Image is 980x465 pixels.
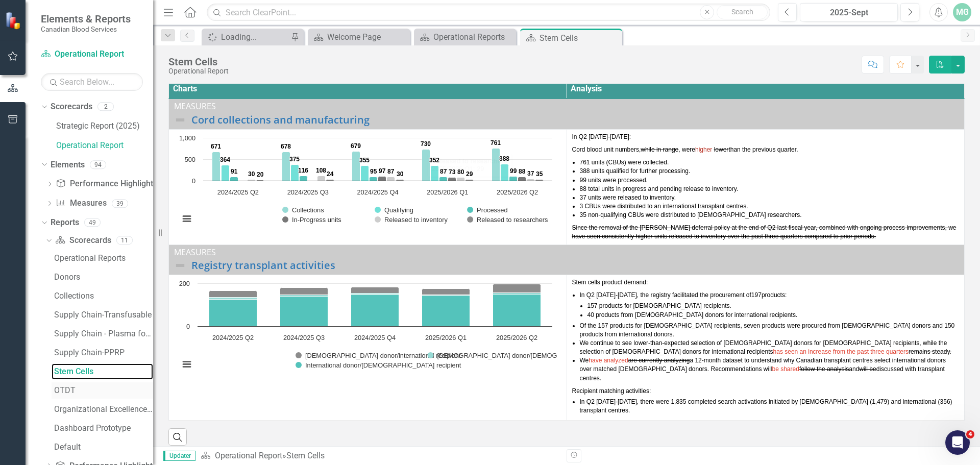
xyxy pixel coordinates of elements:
span: Stem cells product demand: [572,279,648,286]
text: 24 [327,170,334,178]
path: 2024/2025 Q4, 30. Released to researchers. [396,180,404,181]
path: 2025/2026 Q2, 37. Released to inventory. [527,179,535,181]
path: 2025/2026 Q2, 150. International donor/Canadian recipient. [493,295,541,327]
div: Organizational Excellence – Quality Management [54,405,153,414]
div: Stem Cells [540,32,620,44]
path: 2024/2025 Q4, 29. Canadian donor/international recipient. [351,287,399,293]
input: Search ClearPoint... [207,4,770,21]
path: 2024/2025 Q4, 95. Processed. [370,177,378,181]
div: 2 [97,103,114,111]
a: Default [52,439,153,455]
small: Canadian Blood Services [41,25,131,33]
text: 80 [457,168,464,176]
g: Canadian donor/Canadian recipient, bar series 2 of 3 with 5 bars. [209,293,541,300]
a: OTDT [52,382,153,399]
button: Show Released to researchers [467,216,548,224]
text: 37 [527,170,534,177]
span: 88 total units in progress and pending release to inventory. [580,185,739,192]
path: 2024/2025 Q2, 32. Canadian donor/international recipient. [209,291,257,298]
a: Organizational Excellence – Quality Management [52,401,153,418]
div: Measures [174,248,959,257]
path: 2025/2026 Q1, 352. Qualifying. [431,166,439,181]
div: Stem Cells [286,451,325,460]
a: Scorecards [55,235,111,247]
path: 2025/2026 Q2, 88. In-Progress units. [518,177,526,181]
li: 99 units were processed. [580,176,960,185]
svg: Interactive chart [174,133,557,235]
a: Strategic Report (2025) [56,120,153,132]
path: 2024/2025 Q3, 375. Qualifying. [291,165,299,181]
path: 2025/2026 Q2, 35. Released to researchers. [535,180,544,181]
td: Double-Click to Edit Right Click for Context Menu [169,99,965,130]
button: 2025-Sept [800,3,898,21]
text: 1,000 [179,134,195,142]
path: 2024/2025 Q4, 87. Released to inventory. [387,177,395,181]
text: 116 [298,167,308,174]
text: 88 [519,168,526,175]
text: 108 [316,167,326,174]
a: Supply Chain-PPRP [52,345,153,361]
div: Stem Cells [54,367,153,376]
button: Show Qualifying [375,206,413,214]
s: will be [859,365,876,373]
td: Double-Click to Edit [567,130,965,245]
button: Show International donor/Canadian recipient [296,361,416,369]
g: Processed, bar series 3 of 6 with 5 bars. [230,176,518,181]
text: 2025/2026 Q1 [425,334,467,341]
path: 2025/2026 Q1, 73. In-Progress units. [448,178,456,181]
g: Released to researchers, bar series 6 of 6 with 5 bars. [256,180,544,181]
text: 364 [220,156,230,163]
text: 35 [536,170,543,178]
s: lower [714,146,729,153]
span: 157 products for [DEMOGRAPHIC_DATA] recipients. [587,302,731,309]
path: 2024/2025 Q4, 355. Qualifying. [361,166,369,181]
div: 11 [116,236,133,245]
path: 2025/2026 Q2, 99. Processed. [509,177,518,181]
g: In-Progress units, bar series 4 of 6 with 5 bars. [238,177,526,181]
div: Stem Cells [168,56,229,67]
path: 2025/2026 Q1, 29. Released to researchers. [465,180,474,181]
text: 97 [379,167,386,175]
a: Cord collections and manufacturing [191,114,959,126]
path: 2025/2026 Q1, 80. Released to inventory. [457,178,465,181]
path: 2025/2026 Q1, 730. Collections. [422,150,430,181]
path: 2024/2025 Q3, 140. International donor/Canadian recipient. [280,297,328,327]
text: 500 [185,156,195,163]
button: Show Released to inventory [375,216,448,224]
div: Operational Report [168,67,229,75]
path: 2025/2026 Q1, 27. Canadian donor/international recipient. [422,289,470,295]
div: Chart. Highcharts interactive chart. [174,133,561,235]
path: 2024/2025 Q2, 364. Qualifying. [222,165,230,181]
li: 37 units were released to inventory. [580,193,960,202]
a: Elements [51,159,85,171]
td: Double-Click to Edit Right Click for Context Menu [169,244,965,275]
path: 2025/2026 Q2, 40. Canadian donor/international recipient. [493,284,541,293]
div: 94 [90,160,106,169]
span: 40 products from [DEMOGRAPHIC_DATA] donors for international recipients. [587,311,798,319]
text: 87 [440,168,447,175]
a: Supply Chain-Transfusable [52,307,153,323]
div: 49 [84,218,101,227]
text: 2025/2026 Q2 [496,334,537,341]
text: 679 [351,142,361,150]
text: 671 [211,143,221,150]
text: 30 [397,170,404,178]
path: 2024/2025 Q2, 671. Collections. [212,152,220,181]
button: View chart menu, Chart [180,212,194,226]
div: 2025-Sept [803,7,894,19]
li: We a 12-month dataset to understand why Canadian transplant centres select international donors o... [580,356,960,382]
td: Double-Click to Edit [567,275,965,421]
text: 2024/2025 Q4 [357,188,398,196]
a: Supply Chain - Plasma for Fractionation [52,326,153,342]
div: OTDT [54,386,153,395]
path: 2024/2025 Q2, 91. Processed. [230,177,238,181]
text: 730 [421,140,431,148]
div: MG [953,3,971,21]
span: 4 [966,430,974,438]
s: are currently analyzing [628,357,690,364]
div: Loading... [221,31,288,43]
a: Measures [56,198,106,209]
text: 375 [289,156,300,163]
text: 73 [449,168,456,176]
path: 2024/2025 Q3, 24. Released to researchers. [326,180,334,181]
